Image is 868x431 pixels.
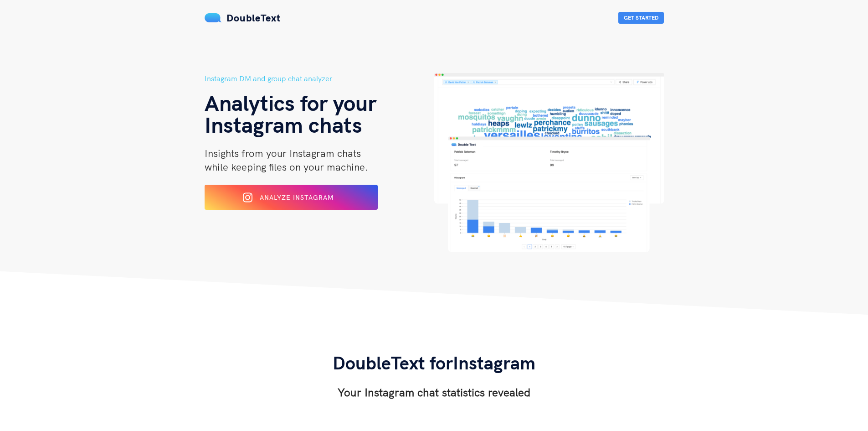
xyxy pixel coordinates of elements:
[226,11,281,24] span: DoubleText
[205,161,368,173] span: while keeping files on your machine.
[333,351,535,374] span: DoubleText for Instagram
[205,185,378,210] button: Analyze Instagram
[205,89,376,116] span: Analytics for your
[434,73,664,252] img: hero
[205,11,281,24] a: DoubleText
[260,193,334,202] span: Analyze Instagram
[618,12,664,24] button: Get Started
[205,13,222,22] img: mS3x8y1f88AAAAABJRU5ErkJggg==
[333,385,535,400] h3: Your Instagram chat statistics revealed
[205,73,434,84] h5: Instagram DM and group chat analyzer
[205,147,361,160] span: Insights from your Instagram chats
[205,111,362,138] span: Instagram chats
[205,197,378,205] a: Analyze Instagram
